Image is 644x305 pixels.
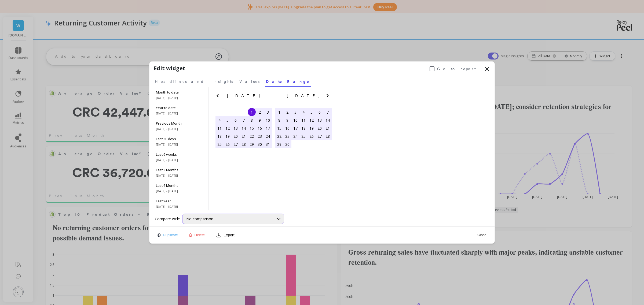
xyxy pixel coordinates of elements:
span: [DATE] - [DATE] [156,127,202,131]
span: Previous Month [156,121,202,126]
div: Choose Thursday, October 1st, 2015 [248,108,256,116]
div: Choose Saturday, October 24th, 2015 [264,132,272,140]
div: Choose Wednesday, November 18th, 2015 [299,124,308,132]
div: Choose Sunday, November 8th, 2015 [275,116,283,124]
div: Choose Thursday, November 26th, 2015 [308,132,316,140]
div: Choose Sunday, October 25th, 2015 [215,140,224,148]
div: Choose Wednesday, October 14th, 2015 [240,124,248,132]
div: Choose Monday, October 26th, 2015 [224,140,232,148]
span: Year to date [156,105,202,110]
div: Choose Tuesday, November 10th, 2015 [291,116,299,124]
div: Choose Saturday, October 31st, 2015 [264,140,272,148]
div: Choose Friday, October 9th, 2015 [256,116,264,124]
div: Choose Saturday, October 17th, 2015 [264,124,272,132]
div: Choose Tuesday, November 17th, 2015 [291,124,299,132]
div: Choose Tuesday, October 13th, 2015 [232,124,240,132]
div: Choose Wednesday, October 28th, 2015 [240,140,248,148]
div: Choose Sunday, November 22nd, 2015 [275,132,283,140]
div: Choose Friday, October 23rd, 2015 [256,132,264,140]
span: [DATE] - [DATE] [156,204,202,209]
div: Choose Monday, October 19th, 2015 [224,132,232,140]
div: Choose Wednesday, October 21st, 2015 [240,132,248,140]
div: Choose Tuesday, November 3rd, 2015 [291,108,299,116]
div: Choose Friday, October 2nd, 2015 [256,108,264,116]
div: Choose Sunday, October 18th, 2015 [215,132,224,140]
div: Choose Tuesday, October 20th, 2015 [232,132,240,140]
button: Export [214,231,236,239]
button: Next Month [265,92,273,101]
div: Choose Wednesday, November 11th, 2015 [299,116,308,124]
div: month 2015-10 [215,108,272,148]
label: Compare with: [155,216,180,222]
div: Choose Monday, October 5th, 2015 [224,116,232,124]
span: Last 6 weeks [156,152,202,157]
div: Choose Monday, November 9th, 2015 [283,116,291,124]
div: Choose Sunday, November 1st, 2015 [275,108,283,116]
div: Choose Saturday, October 10th, 2015 [264,116,272,124]
div: Choose Friday, November 20th, 2015 [316,124,324,132]
div: Choose Wednesday, October 7th, 2015 [240,116,248,124]
span: Delete [195,233,205,237]
span: [DATE] - [DATE] [156,158,202,162]
div: Choose Sunday, October 4th, 2015 [215,116,224,124]
div: Choose Wednesday, November 4th, 2015 [299,108,308,116]
div: Choose Sunday, October 11th, 2015 [215,124,224,132]
div: Choose Saturday, November 21st, 2015 [324,124,332,132]
span: [DATE] [227,94,261,98]
span: [DATE] - [DATE] [156,96,202,100]
div: Choose Thursday, November 19th, 2015 [308,124,316,132]
div: Choose Wednesday, November 25th, 2015 [299,132,308,140]
span: Duplicate [163,233,178,237]
button: Go to report [428,65,477,72]
img: duplicate icon [158,233,161,237]
div: Choose Monday, November 30th, 2015 [283,140,291,148]
div: Choose Friday, November 6th, 2015 [316,108,324,116]
div: Choose Friday, October 16th, 2015 [256,124,264,132]
div: Choose Thursday, October 15th, 2015 [248,124,256,132]
div: Choose Friday, November 13th, 2015 [316,116,324,124]
button: Close [476,233,488,237]
button: Delete [187,233,207,237]
span: Go to report [437,66,476,72]
span: No comparison [186,216,213,221]
div: Choose Tuesday, October 27th, 2015 [232,140,240,148]
div: Choose Sunday, November 29th, 2015 [275,140,283,148]
div: Choose Thursday, October 29th, 2015 [248,140,256,148]
span: Last 6 Months [156,183,202,188]
button: Previous Month [274,92,283,101]
div: Choose Thursday, October 22nd, 2015 [248,132,256,140]
span: [DATE] - [DATE] [156,189,202,193]
div: month 2015-11 [275,108,332,148]
div: Choose Friday, November 27th, 2015 [316,132,324,140]
div: Choose Monday, November 16th, 2015 [283,124,291,132]
span: [DATE] - [DATE] [156,111,202,116]
span: Month to date [156,90,202,95]
span: [DATE] [287,94,320,98]
nav: Tabs [154,75,490,87]
div: Choose Tuesday, October 6th, 2015 [232,116,240,124]
div: Choose Thursday, November 12th, 2015 [308,116,316,124]
div: Choose Sunday, November 15th, 2015 [275,124,283,132]
div: Choose Thursday, November 5th, 2015 [308,108,316,116]
div: Choose Thursday, October 8th, 2015 [248,116,256,124]
div: Choose Tuesday, November 24th, 2015 [291,132,299,140]
span: Last 3 Months [156,168,202,172]
div: Choose Monday, October 12th, 2015 [224,124,232,132]
button: Next Month [324,92,333,101]
span: Last 30 days [156,136,202,141]
h1: Edit widget [154,64,185,72]
div: Choose Monday, November 23rd, 2015 [283,132,291,140]
div: Choose Monday, November 2nd, 2015 [283,108,291,116]
div: Choose Saturday, November 7th, 2015 [324,108,332,116]
span: Headlines and Insights [155,79,233,84]
span: [DATE] - [DATE] [156,173,202,178]
span: Last Year [156,199,202,203]
span: Values [239,79,259,84]
div: Choose Saturday, November 28th, 2015 [324,132,332,140]
span: [DATE] - [DATE] [156,142,202,147]
div: Choose Saturday, October 3rd, 2015 [264,108,272,116]
div: Choose Friday, October 30th, 2015 [256,140,264,148]
button: Previous Month [214,92,223,101]
div: Choose Saturday, November 14th, 2015 [324,116,332,124]
span: Date Range [266,79,310,84]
